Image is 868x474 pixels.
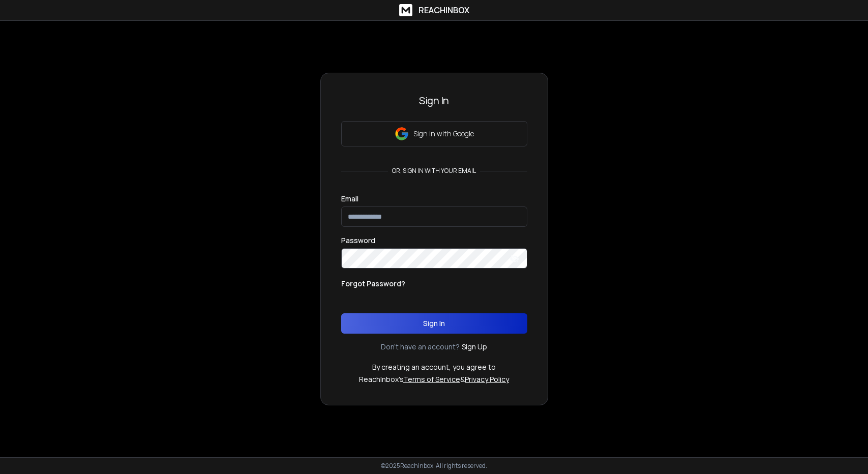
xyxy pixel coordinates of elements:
[462,342,487,352] a: Sign Up
[418,4,469,16] h1: ReachInbox
[359,374,509,384] p: ReachInbox's &
[465,374,509,384] a: Privacy Policy
[381,342,460,352] p: Don't have an account?
[341,237,375,244] label: Password
[403,374,460,384] a: Terms of Service
[399,4,469,16] a: ReachInbox
[341,313,527,334] button: Sign In
[341,195,358,202] label: Email
[388,167,480,175] p: or, sign in with your email
[381,462,487,470] p: © 2025 Reachinbox. All rights reserved.
[341,279,405,289] p: Forgot Password?
[341,121,527,146] button: Sign in with Google
[372,362,496,372] p: By creating an account, you agree to
[413,129,474,139] p: Sign in with Google
[341,94,527,108] h3: Sign In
